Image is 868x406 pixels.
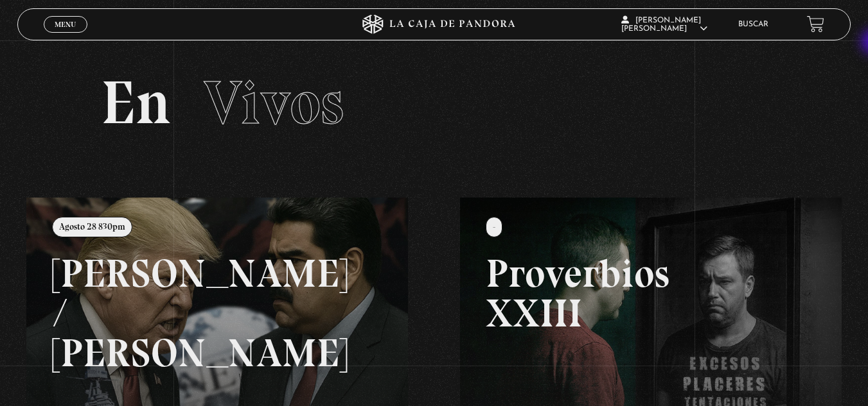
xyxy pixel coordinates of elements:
span: Cerrar [50,31,80,40]
span: Menu [55,21,76,28]
span: Vivos [204,66,344,139]
span: [PERSON_NAME] [PERSON_NAME] [621,17,707,33]
a: Buscar [738,21,768,28]
a: View your shopping cart [807,15,824,33]
h2: En [101,72,768,133]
